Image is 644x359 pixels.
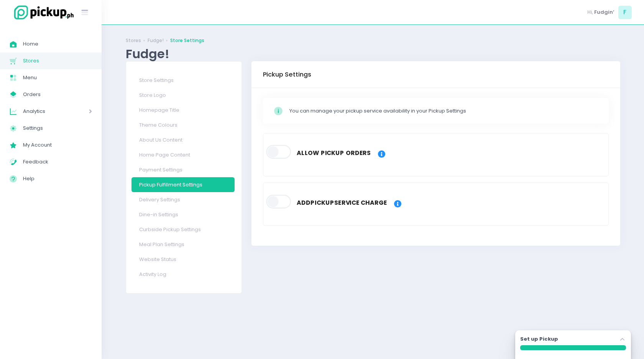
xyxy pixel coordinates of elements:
span: My Account [23,140,92,150]
a: Pickup Fulfillment Settings [131,177,235,192]
label: Allow Pickup Orders [292,143,376,164]
div: Pickup Settings [263,64,311,85]
span: Menu [23,73,92,83]
span: Settings [23,123,92,133]
a: Store Settings [170,37,204,44]
a: Delivery Settings [131,192,235,207]
a: Store Logo [131,88,235,103]
a: Homepage Title [131,103,235,117]
img: logo [10,4,75,21]
a: Stores [126,37,141,44]
a: Fudge! [148,37,164,44]
label: Set up Pickup [520,335,558,343]
a: Curbside Pickup Settings [131,222,235,237]
span: Analytics [23,106,67,116]
div: Fudge! [126,46,620,61]
span: Feedback [23,157,92,167]
a: Theme Colours [131,117,235,132]
span: Home [23,39,92,49]
a: Website Status [131,252,235,267]
span: Orders [23,90,92,100]
span: Help [23,174,92,184]
a: About Us Content [131,132,235,147]
a: Home Page Content [131,147,235,162]
a: Dine-in Settings [131,207,235,222]
a: Payment Settings [131,162,235,177]
span: Stores [23,56,92,66]
a: Meal Plan Settings [131,237,235,252]
a: Activity Log [131,267,235,282]
label: Add Pickup Service Charge [292,193,392,214]
div: You can manage your pickup service availability in your Pickup Settings [289,107,599,115]
span: Hi, [587,8,593,16]
span: Fudgin’ [594,8,614,16]
span: F [618,6,632,19]
a: Store Settings [131,73,235,88]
